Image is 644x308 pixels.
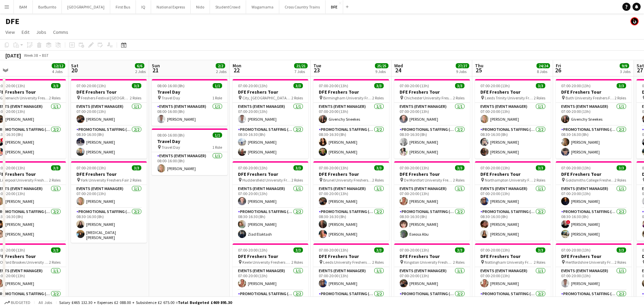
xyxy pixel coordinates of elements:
[246,0,279,14] button: Wagamama
[210,0,246,14] button: StudentCrowd
[326,0,343,14] button: DFE
[5,52,21,59] div: [DATE]
[14,0,33,14] button: BAM
[62,0,110,14] button: [GEOGRAPHIC_DATA]
[178,300,232,305] span: Total Budgeted £469 895.30
[33,0,62,14] button: BarBurrito
[36,29,46,35] span: Jobs
[42,53,49,58] div: BST
[3,28,18,37] a: View
[22,29,29,35] span: Edit
[50,28,71,37] a: Comms
[5,29,15,35] span: View
[19,28,32,37] a: Edit
[110,0,136,14] button: First Bus
[53,29,68,35] span: Comms
[37,300,53,305] span: All jobs
[191,0,210,14] button: Nido
[59,300,232,305] div: Salary £465 132.30 + Expenses £2 088.00 + Subsistence £2 675.00 =
[151,0,191,14] button: National Express
[22,53,39,58] span: Week 38
[136,0,151,14] button: IQ
[630,17,639,25] app-user-avatar: Tim Bodenham
[5,16,19,26] h1: DFE
[11,300,30,305] span: Budgeted
[3,299,31,306] button: Budgeted
[279,0,326,14] button: Cross Country Trains
[33,28,49,37] a: Jobs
